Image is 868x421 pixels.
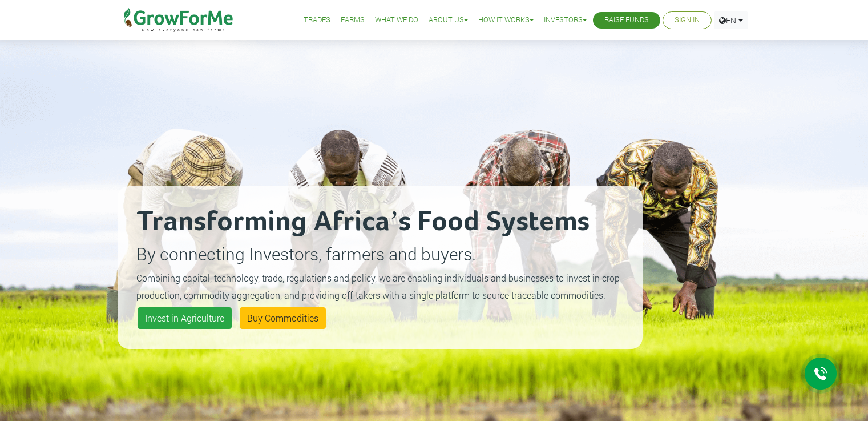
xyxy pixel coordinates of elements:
a: Invest in Agriculture [138,307,232,329]
a: Investors [544,14,587,26]
a: Trades [304,14,330,26]
p: By connecting Investors, farmers and buyers. [136,241,624,267]
a: What We Do [375,14,418,26]
a: Farms [341,14,365,26]
h2: Transforming Africa’s Food Systems [136,205,624,239]
a: About Us [429,14,468,26]
small: Combining capital, technology, trade, regulations and policy, we are enabling individuals and bus... [136,272,620,301]
a: Raise Funds [604,14,649,26]
a: How it Works [478,14,534,26]
a: Buy Commodities [240,307,326,329]
a: EN [714,11,748,29]
a: Sign In [675,14,700,26]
